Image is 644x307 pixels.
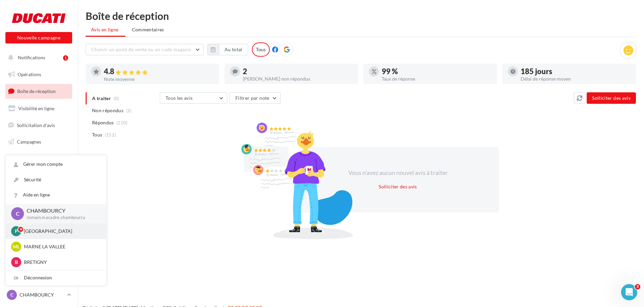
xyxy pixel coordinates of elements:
a: Médiathèque [4,168,74,183]
span: (150) [116,120,128,125]
div: Déconnexion [6,270,106,285]
a: Boîte de réception [4,84,74,98]
span: C [16,210,20,218]
button: Tous les avis [160,92,227,104]
span: Campagnes [17,139,41,145]
button: Au total [207,44,248,55]
span: Choisir un point de vente ou un code magasin [91,47,191,52]
a: Sécurité [6,172,106,187]
p: CHAMBOURCY [27,207,95,215]
button: Notifications 1 [4,51,71,65]
span: C [10,291,13,298]
span: ML [13,243,20,250]
div: Boîte de réception [86,11,636,21]
a: Contacts [4,152,74,166]
a: Sollicitation d'avis [4,118,74,132]
button: Solliciter des avis [587,92,636,104]
button: Solliciter des avis [376,183,420,191]
a: Aide en ligne [6,187,106,203]
span: Commentaires [132,27,164,32]
span: (2) [126,108,132,113]
a: Campagnes [4,135,74,149]
p: romain.macadre.chambourcy [27,215,95,221]
div: 2 [243,68,353,75]
span: Tous [92,131,102,138]
div: Délai de réponse moyen [521,76,631,81]
span: Boîte de réception [17,88,56,94]
span: P [15,228,18,235]
a: Visibilité en ligne [4,101,74,116]
span: Visibilité en ligne [18,105,54,111]
a: Opérations [4,67,74,82]
p: CHAMBOURCY [20,291,64,298]
a: Gérer mon compte [6,157,106,172]
p: BRETIGNY [24,259,98,266]
span: Notifications [18,55,45,60]
div: 185 jours [521,68,631,75]
iframe: Intercom live chat [621,284,637,300]
span: Tous les avis [166,95,193,101]
div: Taux de réponse [382,76,492,81]
div: Note moyenne [104,77,214,82]
span: 3 [635,284,640,289]
p: [GEOGRAPHIC_DATA] [24,228,98,235]
div: [PERSON_NAME] non répondus [243,76,353,81]
span: Non répondus [92,107,123,114]
span: Répondus [92,119,114,126]
button: Nouvelle campagne [5,32,72,43]
span: Opérations [18,71,41,77]
a: C CHAMBOURCY [5,288,72,301]
button: Choisir un point de vente ou un code magasin [86,44,204,55]
span: (152) [105,132,116,137]
p: MARNE LA VALLEE [24,243,98,250]
button: Filtrer par note [230,92,281,104]
a: Calendrier [4,185,74,199]
button: Au total [219,44,248,55]
div: 4.8 [104,68,214,75]
div: Vous n'avez aucun nouvel avis à traiter [340,168,456,177]
span: Sollicitation d'avis [17,122,55,128]
div: 1 [63,55,68,61]
div: 99 % [382,68,492,75]
span: B [15,259,18,266]
div: Tous [252,42,270,57]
